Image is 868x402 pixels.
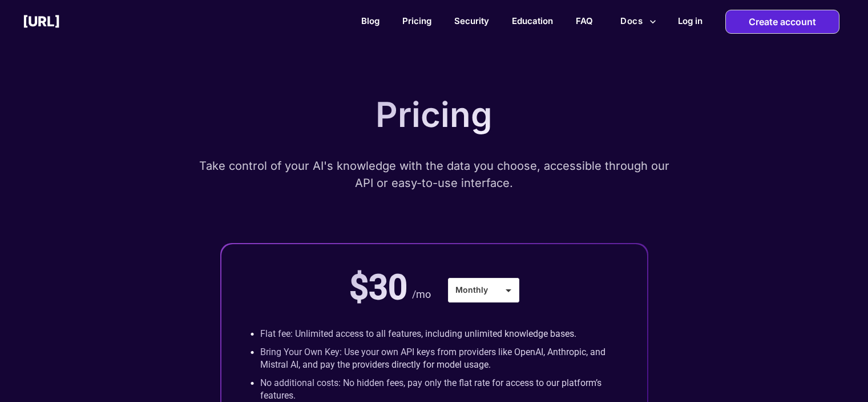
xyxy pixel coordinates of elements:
a: Security [454,15,489,26]
p: Bring Your Own Key: Use your own API keys from providers like OpenAI, Anthropic, and Mistral AI, ... [260,346,619,371]
p: Take control of your AI's knowledge with the data you choose, accessible through our API or easy-... [197,157,671,192]
p: Create account [749,10,816,33]
p: Pricing [376,94,492,134]
p: • [250,346,255,371]
p: • [250,377,255,402]
h2: [URL] [23,13,60,30]
p: /mo [412,288,431,301]
p: • [250,328,255,340]
a: Blog [361,15,380,26]
div: Monthly [448,278,519,302]
p: $30 [349,267,407,308]
button: more [616,10,661,32]
p: No additional costs: No hidden fees, pay only the flat rate for access to our platform’s features. [260,377,619,402]
a: Pricing [402,15,431,26]
a: FAQ [576,15,593,26]
a: Education [512,15,553,26]
p: Flat fee: Unlimited access to all features, including unlimited knowledge bases. [260,328,576,340]
h2: Log in [678,15,703,26]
